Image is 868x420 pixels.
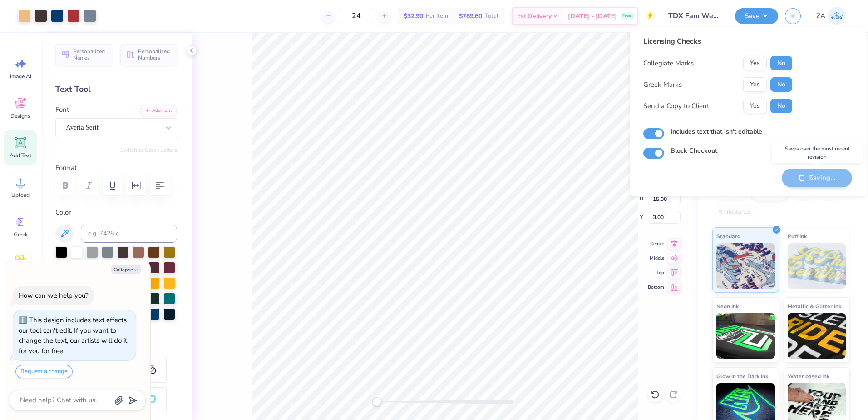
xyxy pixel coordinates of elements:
span: Image AI [10,73,31,80]
span: [DATE] - [DATE] [568,11,617,21]
span: Glow in the Dark Ink [716,371,768,381]
span: Designs [10,112,30,120]
span: Free [622,13,631,19]
span: Bottom [648,284,664,291]
div: Accessibility label [372,397,381,406]
span: Water based Ink [788,371,829,381]
button: Personalized Names [55,44,112,65]
input: – – [339,8,374,24]
span: Top [648,269,664,276]
div: Collegiate Marks [643,58,694,69]
div: This design includes text effects our tool can't edit. If you want to change the text, our artist... [19,315,127,355]
span: Per Item [426,11,448,21]
button: Personalized Numbers [120,44,177,65]
button: Yes [743,99,767,113]
button: Save [735,8,778,24]
span: Upload [11,191,30,199]
a: ZA [812,7,850,25]
span: Middle [648,255,664,262]
span: Center [648,240,664,247]
input: e.g. 7428 c [81,225,177,243]
span: Metallic & Glitter Ink [788,301,841,311]
label: Block Checkout [671,146,717,155]
span: Puff Ink [788,231,807,241]
label: Includes text that isn't editable [671,127,762,136]
button: Collapse [111,265,141,274]
input: Untitled Design [661,7,728,25]
img: Puff Ink [788,243,846,289]
div: Saves over the most recent revision [772,142,863,163]
button: Yes [743,56,767,70]
span: Personalized Names [73,48,107,61]
button: Yes [743,77,767,92]
label: Color [55,207,177,218]
span: Greek [14,231,28,238]
img: Metallic & Glitter Ink [788,313,846,359]
img: Neon Ink [716,313,775,359]
div: Greek Marks [643,80,682,90]
button: No [770,56,792,70]
span: $789.60 [459,11,482,21]
img: Zuriel Alaba [828,7,846,25]
button: Add Font [140,105,177,116]
span: ZA [816,11,825,21]
button: Switch to Greek Letters [120,146,177,154]
button: No [770,77,792,92]
label: Format [55,163,177,173]
span: Personalized Numbers [138,48,172,61]
div: How can we help you? [19,291,89,300]
div: Rhinestones [712,205,756,219]
div: Licensing Checks [643,36,792,47]
span: $32.90 [404,11,423,21]
button: No [770,99,792,113]
span: Neon Ink [716,301,739,311]
span: Standard [716,231,740,241]
img: Standard [716,243,775,289]
label: Font [55,105,69,115]
span: Est. Delivery [517,11,552,21]
span: Total [485,11,498,21]
div: Send a Copy to Client [643,101,709,111]
div: Text Tool [55,83,177,95]
button: Request a change [15,365,73,378]
span: Add Text [10,152,31,159]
